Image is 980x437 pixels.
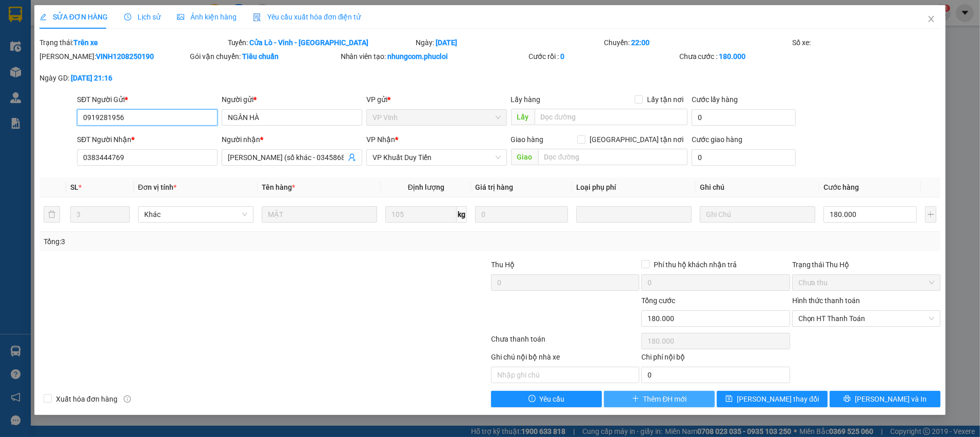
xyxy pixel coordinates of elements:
[528,395,536,403] span: exclamation-circle
[348,153,356,162] span: user-add
[700,206,815,223] input: Ghi Chú
[631,38,650,47] b: 22:00
[40,13,108,21] span: SỬA ĐƠN HÀNG
[73,38,98,47] b: Trên xe
[96,38,429,51] li: Hotline: 02386655777, 02462925925, 0944789456
[475,206,568,223] input: 0
[692,95,738,104] label: Cước lấy hàng
[253,13,261,22] img: icon
[535,109,688,125] input: Dọc đường
[77,134,218,145] div: SĐT Người Nhận
[408,183,444,191] span: Định lượng
[511,95,541,104] span: Lấy hàng
[643,94,688,105] span: Lấy tận nơi
[436,38,457,47] b: [DATE]
[791,37,942,48] div: Số xe:
[177,13,184,21] span: picture
[650,259,741,270] span: Phí thu hộ khách nhận trả
[798,275,934,290] span: Chưa thu
[70,183,79,191] span: SL
[792,259,940,270] div: Trạng thái Thu Hộ
[222,94,362,105] div: Người gửi
[71,74,112,82] b: [DATE] 21:16
[491,261,515,269] span: Thu Hộ
[144,207,247,222] span: Khác
[124,13,131,21] span: clock-circle
[692,109,796,126] input: Cước lấy hàng
[388,52,448,61] b: nhungcom.phucloi
[38,37,227,48] div: Trạng thái:
[696,177,819,197] th: Ghi chú
[679,51,828,62] div: Chưa cước :
[692,149,796,166] input: Cước giao hàng
[632,395,639,403] span: plus
[190,51,338,62] div: Gói vận chuyển:
[341,51,527,62] div: Nhân viên tạo:
[262,183,295,191] span: Tên hàng
[250,38,369,47] b: Cửa Lò - Vinh - [GEOGRAPHIC_DATA]
[366,94,507,105] div: VP gửi
[717,391,828,407] button: save[PERSON_NAME] thay đổi
[572,177,696,197] th: Loại phụ phí
[227,37,415,48] div: Tuyến:
[491,351,639,367] div: Ghi chú nội bộ nhà xe
[604,391,715,407] button: plusThêm ĐH mới
[824,183,859,191] span: Cước hàng
[641,296,675,305] span: Tổng cước
[366,135,395,144] span: VP Nhận
[138,183,177,191] span: Đơn vị tính
[242,52,279,61] b: Tiêu chuẩn
[528,51,677,62] div: Cước rồi :
[373,150,501,165] span: VP Khuất Duy Tiến
[52,393,122,405] span: Xuất hóa đơn hàng
[373,110,501,125] span: VP Vinh
[491,367,639,383] input: Nhập ghi chú
[737,393,819,405] span: [PERSON_NAME] thay đổi
[96,52,154,61] b: VINH1208250190
[253,13,361,21] span: Yêu cầu xuất hóa đơn điện tử
[44,236,379,247] div: Tổng: 3
[415,37,603,48] div: Ngày:
[560,52,564,61] b: 0
[511,149,538,165] span: Giao
[96,25,429,38] li: [PERSON_NAME], [PERSON_NAME]
[13,13,64,64] img: logo.jpg
[603,37,791,48] div: Chuyến:
[927,15,935,23] span: close
[490,333,640,351] div: Chưa thanh toán
[917,5,946,34] button: Close
[692,135,742,144] label: Cước giao hàng
[13,74,97,91] b: GỬI : VP Vinh
[844,395,851,403] span: printer
[855,393,927,405] span: [PERSON_NAME] và In
[792,296,860,305] label: Hình thức thanh toán
[262,206,377,223] input: VD: Bàn, Ghế
[585,134,688,145] span: [GEOGRAPHIC_DATA] tận nơi
[925,206,936,223] button: plus
[40,13,47,21] span: edit
[40,51,188,62] div: [PERSON_NAME]:
[540,393,565,405] span: Yêu cầu
[222,134,362,145] div: Người nhận
[40,72,188,84] div: Ngày GD:
[726,395,733,403] span: save
[491,391,602,407] button: exclamation-circleYêu cầu
[511,135,544,144] span: Giao hàng
[457,206,467,223] span: kg
[798,311,934,326] span: Chọn HT Thanh Toán
[641,351,790,367] div: Chi phí nội bộ
[124,395,131,403] span: info-circle
[511,109,535,125] span: Lấy
[77,94,218,105] div: SĐT Người Gửi
[475,183,513,191] span: Giá trị hàng
[177,13,237,21] span: Ảnh kiện hàng
[719,52,746,61] b: 180.000
[643,393,687,405] span: Thêm ĐH mới
[124,13,161,21] span: Lịch sử
[538,149,688,165] input: Dọc đường
[830,391,940,407] button: printer[PERSON_NAME] và In
[44,206,60,223] button: delete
